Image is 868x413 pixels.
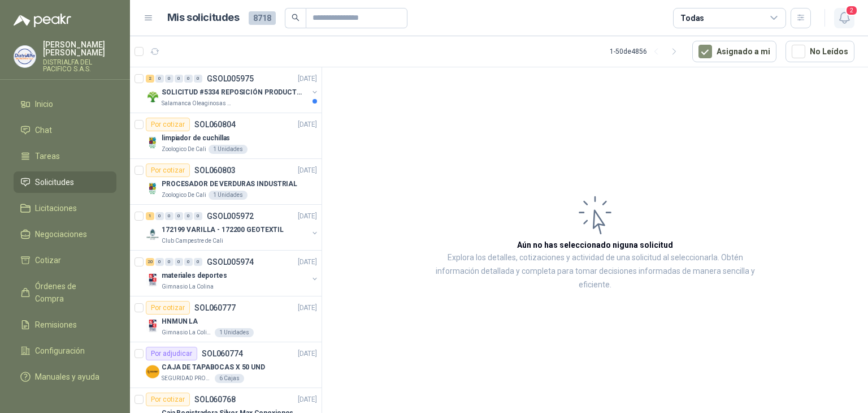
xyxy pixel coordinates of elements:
div: 0 [194,212,202,220]
a: Por cotizarSOL060804[DATE] Company Logolimpiador de cuchillasZoologico De Cali1 Unidades [130,113,322,159]
div: 1 Unidades [215,328,254,337]
a: Cotizar [14,249,116,271]
p: [DATE] [298,349,317,359]
a: Tareas [14,145,116,167]
a: Remisiones [14,314,116,335]
p: CAJA DE TAPABOCAS X 50 UND [162,362,265,373]
a: Órdenes de Compra [14,276,116,309]
h3: Aún no has seleccionado niguna solicitud [517,239,673,251]
p: Explora los detalles, cotizaciones y actividad de una solicitud al seleccionarla. Obtén informaci... [435,251,755,292]
div: Por cotizar [146,118,190,131]
a: Por cotizarSOL060803[DATE] Company LogoPROCESADOR DE VERDURAS INDUSTRIALZoologico De Cali1 Unidades [130,159,322,205]
span: Tareas [35,150,60,162]
span: Manuales y ayuda [35,371,99,383]
div: 0 [155,75,164,83]
p: Zoologico De Cali [162,145,206,154]
p: SEGURIDAD PROVISER LTDA [162,374,212,383]
button: Asignado a mi [692,41,776,62]
div: 2 [146,75,154,83]
p: Club Campestre de Cali [162,236,223,246]
div: 0 [194,258,202,266]
span: 2 [845,5,858,16]
span: Cotizar [35,254,61,266]
div: 0 [175,258,183,266]
p: [DATE] [298,257,317,268]
a: Solicitudes [14,171,116,193]
a: 20 0 0 0 0 0 GSOL005974[DATE] Company Logomateriales deportesGimnasio La Colina [146,255,319,291]
p: SOLICITUD #5334 REPOSICIÓN PRODUCTOS [162,87,302,98]
span: Inicio [35,98,53,110]
p: [DATE] [298,165,317,176]
span: Remisiones [35,319,77,331]
div: Todas [680,12,704,24]
p: DISTRIALFA DEL PACIFICO S.A.S. [43,59,116,72]
span: Licitaciones [35,202,77,214]
img: Company Logo [146,273,159,287]
img: Company Logo [14,46,36,67]
p: GSOL005974 [207,258,254,266]
div: 1 Unidades [209,145,248,154]
div: 0 [184,212,193,220]
a: Chat [14,119,116,141]
p: Gimnasio La Colina [162,282,214,291]
div: Por cotizar [146,301,190,315]
p: PROCESADOR DE VERDURAS INDUSTRIAL [162,179,297,190]
a: Inicio [14,93,116,115]
p: SOL060804 [194,121,236,128]
span: Solicitudes [35,176,74,188]
p: Salamanca Oleaginosas SAS [162,99,233,108]
img: Company Logo [146,136,159,149]
a: Configuración [14,340,116,362]
p: SOL060768 [194,395,236,403]
p: limpiador de cuchillas [162,133,230,144]
a: Por adjudicarSOL060774[DATE] Company LogoCAJA DE TAPABOCAS X 50 UNDSEGURIDAD PROVISER LTDA6 Cajas [130,342,322,388]
p: [DATE] [298,394,317,405]
div: 0 [194,75,202,83]
span: Negociaciones [35,228,87,240]
p: HNMUN LA [162,316,198,327]
span: search [292,14,300,21]
div: Por adjudicar [146,347,197,360]
div: 0 [155,258,164,266]
p: Gimnasio La Colina [162,328,212,337]
p: [DATE] [298,74,317,84]
p: 172199 VARILLA - 172200 GEOTEXTIL [162,225,284,235]
img: Company Logo [146,365,159,378]
div: 0 [165,75,173,83]
p: GSOL005972 [207,212,254,220]
a: Por cotizarSOL060777[DATE] Company LogoHNMUN LAGimnasio La Colina1 Unidades [130,296,322,342]
h1: Mis solicitudes [167,10,240,26]
img: Company Logo [146,90,159,104]
div: 0 [165,258,173,266]
p: GSOL005975 [207,75,254,83]
p: [DATE] [298,119,317,130]
img: Company Logo [146,227,159,241]
a: Licitaciones [14,197,116,219]
p: SOL060774 [202,350,243,358]
p: [DATE] [298,211,317,222]
img: Company Logo [146,182,159,195]
div: 0 [165,212,173,220]
a: Manuales y ayuda [14,366,116,388]
div: 0 [175,212,183,220]
p: materiales deportes [162,270,227,281]
p: SOL060777 [194,304,236,312]
a: 1 0 0 0 0 0 GSOL005972[DATE] Company Logo172199 VARILLA - 172200 GEOTEXTILClub Campestre de Cali [146,209,319,246]
span: Chat [35,124,52,136]
img: Company Logo [146,319,159,333]
a: Negociaciones [14,223,116,245]
img: Logo peakr [14,14,71,27]
div: Por cotizar [146,164,190,177]
span: 8718 [249,11,276,25]
div: 0 [184,75,193,83]
p: [PERSON_NAME] [PERSON_NAME] [43,41,116,57]
div: 1 - 50 de 4856 [610,42,683,61]
p: [DATE] [298,303,317,313]
div: Por cotizar [146,393,190,406]
button: 2 [834,8,854,28]
div: 0 [155,212,164,220]
div: 0 [184,258,193,266]
button: No Leídos [785,41,854,62]
p: Zoologico De Cali [162,191,206,200]
div: 1 Unidades [209,191,248,200]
